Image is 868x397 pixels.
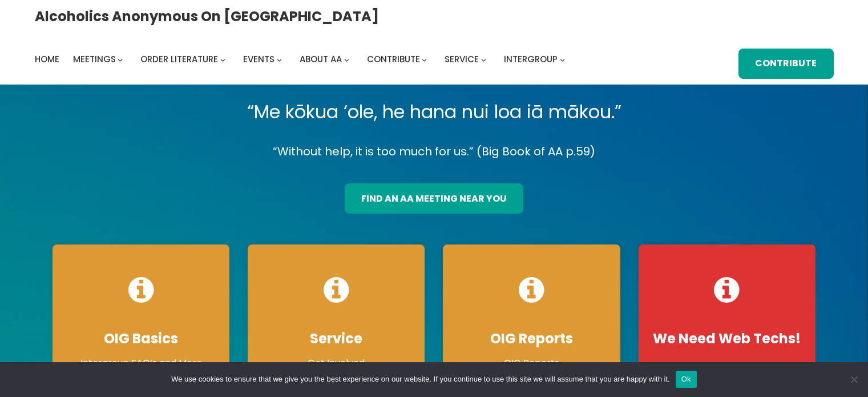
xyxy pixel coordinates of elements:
[738,49,833,79] a: Contribute
[422,57,427,62] button: Contribute submenu
[118,57,123,62] button: Meetings submenu
[345,183,523,214] a: find an aa meeting near you
[64,330,218,347] h4: OIG Basics
[504,51,558,67] a: Intergroup
[43,142,825,162] p: “Without help, it is too much for us.” (Big Book of AA p.59)
[300,53,342,65] span: About AA
[259,356,413,370] p: Get Involved
[445,53,479,65] span: Service
[367,51,420,67] a: Contribute
[481,57,486,62] button: Service submenu
[277,57,282,62] button: Events submenu
[220,57,225,62] button: Order Literature submenu
[35,4,379,29] a: Alcoholics Anonymous on [GEOGRAPHIC_DATA]
[454,356,608,370] p: OIG Reports
[676,371,697,388] button: Ok
[171,374,669,385] span: We use cookies to ensure that we give you the best experience on our website. If you continue to ...
[454,330,608,347] h4: OIG Reports
[650,330,804,347] h4: We Need Web Techs!
[35,51,59,67] a: Home
[140,53,218,65] span: Order Literature
[35,51,569,67] nav: Intergroup
[43,96,825,128] p: “Me kōkua ‘ole, he hana nui loa iā mākou.”
[64,356,218,370] p: Intergroup FAQ’s and More
[560,57,565,62] button: Intergroup submenu
[73,53,116,65] span: Meetings
[367,53,420,65] span: Contribute
[35,53,59,65] span: Home
[259,330,413,347] h4: Service
[243,53,274,65] span: Events
[445,51,479,67] a: Service
[300,51,342,67] a: About AA
[848,374,859,385] span: No
[344,57,349,62] button: About AA submenu
[504,53,558,65] span: Intergroup
[243,51,274,67] a: Events
[73,51,116,67] a: Meetings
